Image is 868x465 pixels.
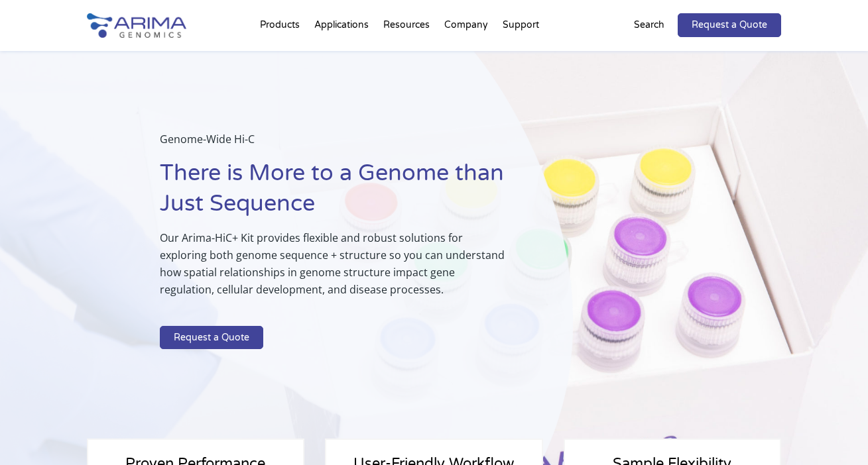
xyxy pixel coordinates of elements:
[160,229,507,309] p: Our Arima-HiC+ Kit provides flexible and robust solutions for exploring both genome sequence + st...
[87,13,186,38] img: Arima-Genomics-logo
[160,158,507,229] h1: There is More to a Genome than Just Sequence
[678,13,781,37] a: Request a Quote
[160,130,507,158] p: Genome-Wide Hi-C
[160,326,263,350] a: Request a Quote
[634,17,664,34] p: Search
